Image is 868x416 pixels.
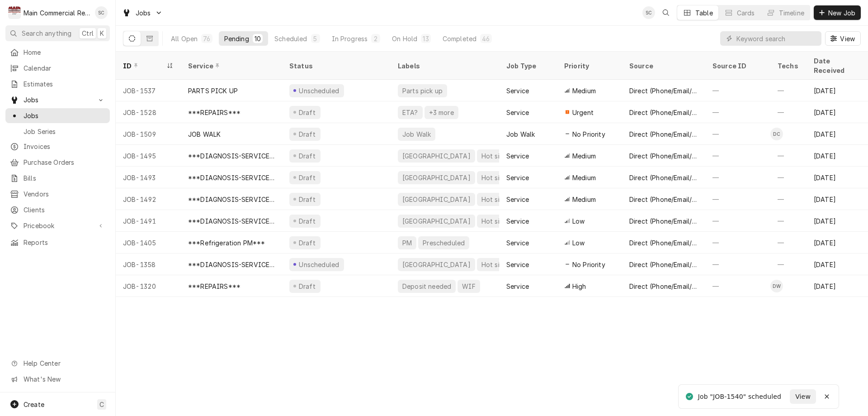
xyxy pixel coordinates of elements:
[770,128,783,140] div: DC
[481,260,508,269] div: Hot side
[698,392,783,402] div: Job "JOB-1540" scheduled
[24,173,105,183] span: Bills
[24,63,105,73] span: Calendar
[5,372,110,387] a: Go to What's New
[118,5,166,20] a: Go to Jobs
[572,282,586,291] span: High
[274,34,307,43] div: Scheduled
[705,123,770,145] div: —
[770,145,807,167] div: —
[298,86,340,96] div: Unscheduled
[5,171,110,186] a: Bills
[629,282,698,291] div: Direct (Phone/Email/etc.)
[814,5,861,20] button: New Job
[313,34,318,43] div: 5
[705,80,770,101] div: —
[116,123,181,145] div: JOB-1509
[298,260,340,269] div: Unscheduled
[5,25,110,41] button: Search anythingCtrlK
[188,61,273,71] div: Service
[5,218,110,233] a: Go to Pricebook
[506,282,529,291] div: Service
[24,359,104,368] span: Help Center
[5,124,110,139] a: Job Series
[24,8,90,18] div: Main Commercial Refrigeration Service
[629,173,698,182] div: Direct (Phone/Email/etc.)
[506,260,529,269] div: Service
[428,108,455,117] div: +3 more
[629,195,698,204] div: Direct (Phone/Email/etc.)
[24,95,92,105] span: Jobs
[572,151,596,161] span: Medium
[506,61,550,71] div: Job Type
[401,238,413,248] div: PM
[461,282,476,291] div: WIF
[24,127,105,136] span: Job Series
[116,232,181,253] div: JOB-1405
[642,6,655,19] div: Scott Costello's Avatar
[629,61,696,71] div: Source
[572,173,596,182] span: Medium
[778,61,799,71] div: Techs
[8,6,21,19] div: M
[401,260,472,269] div: [GEOGRAPHIC_DATA]
[332,34,368,43] div: In Progress
[5,61,110,76] a: Calendar
[770,280,783,292] div: DW
[24,205,105,215] span: Clients
[100,29,104,38] span: K
[5,108,110,123] a: Jobs
[24,401,44,408] span: Create
[297,282,317,291] div: Draft
[770,280,783,292] div: Dorian Wertz's Avatar
[373,34,378,43] div: 2
[289,61,382,71] div: Status
[770,80,807,101] div: —
[737,8,755,18] div: Cards
[572,108,594,117] span: Urgent
[116,253,181,275] div: JOB-1358
[5,202,110,217] a: Clients
[136,8,151,18] span: Jobs
[705,275,770,297] div: —
[712,61,761,71] div: Source ID
[423,34,429,43] div: 13
[736,31,817,46] input: Keyword search
[398,61,492,71] div: Labels
[401,86,443,96] div: Parts pick up
[224,34,249,43] div: Pending
[5,139,110,154] a: Invoices
[297,129,317,139] div: Draft
[116,167,181,188] div: JOB-1493
[629,151,698,161] div: Direct (Phone/Email/etc.)
[123,61,165,71] div: ID
[770,188,807,210] div: —
[506,108,529,117] div: Service
[24,221,92,230] span: Pricebook
[401,151,472,161] div: [GEOGRAPHIC_DATA]
[629,238,698,248] div: Direct (Phone/Email/etc.)
[705,145,770,167] div: —
[838,34,857,43] span: View
[770,210,807,232] div: —
[8,6,21,19] div: Main Commercial Refrigeration Service's Avatar
[5,186,110,201] a: Vendors
[5,77,110,91] a: Estimates
[392,34,417,43] div: On Hold
[629,86,698,96] div: Direct (Phone/Email/etc.)
[705,253,770,275] div: —
[814,56,863,75] div: Date Received
[770,253,807,275] div: —
[705,210,770,232] div: —
[629,260,698,269] div: Direct (Phone/Email/etc.)
[24,79,105,89] span: Estimates
[297,173,317,182] div: Draft
[5,45,110,60] a: Home
[24,48,105,57] span: Home
[481,173,508,182] div: Hot side
[572,86,596,96] span: Medium
[116,145,181,167] div: JOB-1495
[297,216,317,226] div: Draft
[203,34,210,43] div: 76
[705,232,770,253] div: —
